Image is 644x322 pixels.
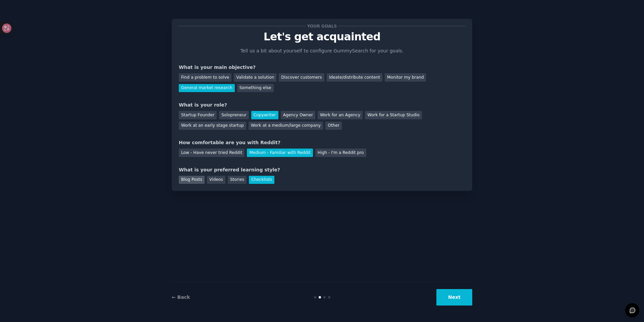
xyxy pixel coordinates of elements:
div: Solopreneur [219,111,249,119]
div: What is your main objective? [179,64,465,71]
div: Work for a Startup Studio [365,111,422,119]
div: Find a problem to solve [179,73,231,82]
div: Videos [207,176,225,184]
div: Stories [228,176,247,184]
div: Ideate/distribute content [327,73,382,82]
div: Validate a solution [234,73,276,82]
div: Discover customers [279,73,324,82]
div: Something else [237,84,274,92]
div: Work at an early stage startup [179,122,246,130]
div: Startup Founder [179,111,217,119]
div: Copywriter [251,111,278,119]
div: General market research [179,84,235,92]
div: How comfortable are you with Reddit? [179,139,465,146]
div: Other [325,122,342,130]
p: Tell us a bit about yourself to configure GummySearch for your goals. [237,47,407,54]
div: Blog Posts [179,176,205,184]
div: Monitor my brand [385,73,426,82]
button: Next [436,289,472,306]
div: Agency Owner [281,111,315,119]
div: High - I'm a Reddit pro [315,149,366,157]
div: Medium - Familiar with Reddit [247,149,313,157]
div: Work at a medium/large company [249,122,323,130]
p: Let's get acquainted [179,31,465,43]
div: Low - Have never tried Reddit [179,149,245,157]
div: Work for an Agency [318,111,363,119]
span: Your goals [306,23,338,30]
a: ← Back [172,294,190,300]
div: What is your role? [179,102,465,109]
div: What is your preferred learning style? [179,166,465,173]
div: Checklists [249,176,274,184]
